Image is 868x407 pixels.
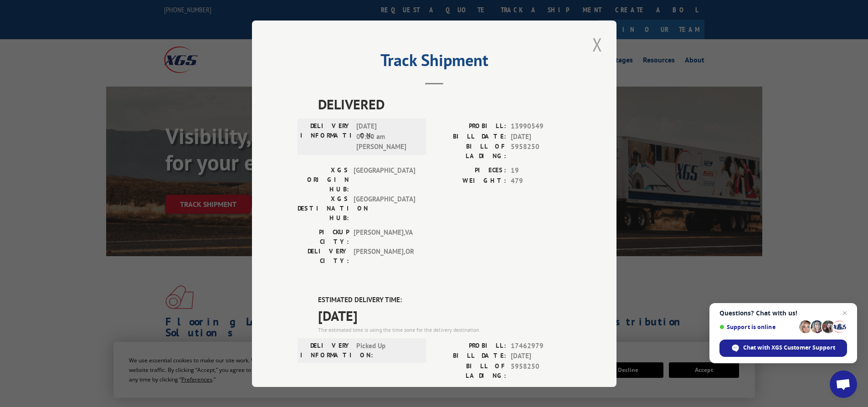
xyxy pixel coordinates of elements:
[434,361,506,380] label: BILL OF LADING:
[354,227,415,247] span: [PERSON_NAME] , VA
[298,54,571,71] h2: Track Shipment
[590,32,605,57] button: Close modal
[300,340,352,360] label: DELIVERY INFORMATION:
[743,344,835,352] span: Chat with XGS Customer Support
[434,165,506,176] label: PIECES:
[300,121,352,152] label: DELIVERY INFORMATION:
[434,385,506,395] label: PIECES:
[830,371,857,398] a: Open chat
[354,194,415,223] span: [GEOGRAPHIC_DATA]
[511,340,571,351] span: 17462979
[318,94,571,114] span: DELIVERED
[434,351,506,361] label: BILL DATE:
[298,227,349,247] label: PICKUP CITY:
[434,142,506,161] label: BILL OF LADING:
[434,131,506,142] label: BILL DATE:
[354,165,415,194] span: [GEOGRAPHIC_DATA]
[511,385,571,395] span: 1
[511,131,571,142] span: [DATE]
[511,175,571,186] span: 479
[356,340,418,360] span: Picked Up
[511,351,571,361] span: [DATE]
[298,165,349,194] label: XGS ORIGIN HUB:
[511,121,571,132] span: 13990549
[356,121,418,152] span: [DATE] 09:20 am [PERSON_NAME]
[354,247,415,266] span: [PERSON_NAME] , OR
[719,340,847,357] span: Chat with XGS Customer Support
[318,325,571,334] div: The estimated time is using the time zone for the delivery destination.
[719,309,847,317] span: Questions? Chat with us!
[511,142,571,161] span: 5958250
[511,165,571,176] span: 19
[318,295,571,305] label: ESTIMATED DELIVERY TIME:
[511,361,571,380] span: 5958250
[318,305,571,325] span: [DATE]
[434,340,506,351] label: PROBILL:
[298,194,349,223] label: XGS DESTINATION HUB:
[719,324,796,330] span: Support is online
[434,175,506,186] label: WEIGHT:
[298,247,349,266] label: DELIVERY CITY:
[434,121,506,132] label: PROBILL:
